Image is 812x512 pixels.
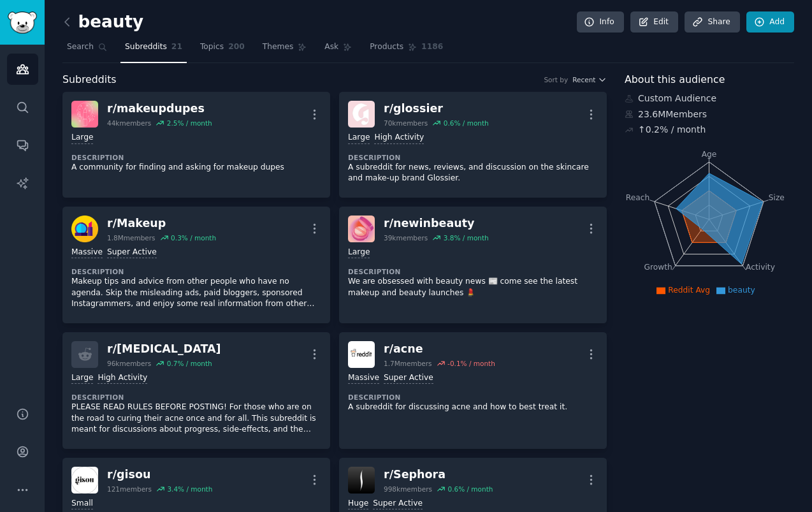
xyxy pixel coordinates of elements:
dt: Description [348,393,598,402]
h2: beauty [62,12,143,33]
a: Products1186 [365,37,447,63]
span: Themes [263,41,294,53]
img: makeupdupes [71,101,98,128]
div: r/ Sephora [384,467,493,483]
div: Super Active [373,498,423,510]
p: A subreddit for discussing acne and how to best treat it. [348,402,598,413]
img: glossier [348,101,375,128]
a: Edit [630,11,678,33]
dt: Description [71,153,321,162]
a: glossierr/glossier70kmembers0.6% / monthLargeHigh ActivityDescriptionA subreddit for news, review... [339,92,607,198]
a: Add [746,11,794,33]
a: Subreddits21 [120,37,187,63]
div: r/ makeupdupes [107,101,212,117]
a: Share [685,11,739,33]
div: High Activity [374,132,424,144]
p: A subreddit for news, reviews, and discussion on the skincare and make-up brand Glossier. [348,162,598,184]
tspan: Growth [644,263,672,272]
a: Themes [258,37,312,63]
div: 998k members [384,485,432,494]
span: Subreddits [62,72,117,88]
a: Makeupr/Makeup1.8Mmembers0.3% / monthMassiveSuper ActiveDescriptionMakeup tips and advice from ot... [62,207,330,323]
tspan: Size [769,193,785,201]
div: Large [71,132,93,144]
tspan: Reach [626,193,650,201]
span: 1186 [421,41,443,53]
div: 1.8M members [107,233,156,242]
a: Info [577,11,624,33]
img: GummySearch logo [8,11,37,34]
img: gisou [71,467,98,494]
a: Topics200 [196,37,249,63]
div: 96k members [107,359,151,368]
button: Recent [572,75,607,84]
span: Topics [200,41,224,53]
div: Custom Audience [625,92,794,105]
dt: Description [71,267,321,276]
a: Search [62,37,112,63]
span: Ask [324,41,338,53]
div: High Activity [98,372,147,384]
img: Sephora [348,467,375,494]
a: r/[MEDICAL_DATA]96kmembers0.7% / monthLargeHigh ActivityDescriptionPLEASE READ RULES BEFORE POSTI... [62,332,330,449]
div: r/ glossier [384,101,489,117]
div: Massive [71,247,103,259]
div: 44k members [107,119,151,128]
div: Huge [348,498,368,510]
span: Products [370,41,403,53]
div: Large [348,132,370,144]
dt: Description [348,153,598,162]
span: Subreddits [125,41,167,53]
div: 0.6 % / month [447,485,493,494]
div: Sort by [544,75,568,84]
a: newinbeautyr/newinbeauty39kmembers3.8% / monthLargeDescriptionWe are obsessed with beauty news 📰 ... [339,207,607,323]
dt: Description [71,393,321,402]
div: r/ [MEDICAL_DATA] [107,341,221,357]
p: A community for finding and asking for makeup dupes [71,162,321,173]
dt: Description [348,267,598,276]
div: 70k members [384,119,428,128]
span: Search [67,41,94,53]
div: Super Active [107,247,157,259]
div: 0.6 % / month [444,119,489,128]
a: acner/acne1.7Mmembers-0.1% / monthMassiveSuper ActiveDescriptionA subreddit for discussing acne a... [339,332,607,449]
div: Super Active [384,372,433,384]
p: PLEASE READ RULES BEFORE POSTING! For those who are on the road to curing their acne once and for... [71,402,321,435]
span: Recent [572,75,595,84]
div: 121 members [107,485,152,494]
div: 1.7M members [384,359,432,368]
span: Reddit Avg [668,286,710,295]
div: Large [348,247,370,259]
div: 2.5 % / month [167,119,212,128]
div: r/ acne [384,341,495,357]
div: r/ gisou [107,467,212,483]
a: Ask [320,37,356,63]
span: 200 [228,41,245,53]
div: 3.8 % / month [444,233,489,242]
div: Massive [348,372,379,384]
tspan: Activity [746,263,775,272]
div: r/ newinbeauty [384,216,489,231]
div: 39k members [384,233,428,242]
img: Makeup [71,216,98,242]
div: ↑ 0.2 % / month [638,123,706,136]
div: Small [71,498,93,510]
span: beauty [728,286,755,295]
a: makeupdupesr/makeupdupes44kmembers2.5% / monthLargeDescriptionA community for finding and asking ... [62,92,330,198]
tspan: Age [702,150,717,159]
p: We are obsessed with beauty news 📰 come see the latest makeup and beauty launches 💄 [348,276,598,298]
img: newinbeauty [348,216,375,242]
div: Large [71,372,93,384]
div: 0.3 % / month [171,233,216,242]
div: r/ Makeup [107,216,216,231]
span: 21 [171,41,182,53]
div: -0.1 % / month [447,359,495,368]
img: acne [348,341,375,368]
div: 23.6M Members [625,108,794,121]
span: About this audience [625,72,725,88]
p: Makeup tips and advice from other people who have no agenda. Skip the misleading ads, paid blogge... [71,276,321,310]
div: 3.4 % / month [167,485,212,494]
div: 0.7 % / month [167,359,212,368]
